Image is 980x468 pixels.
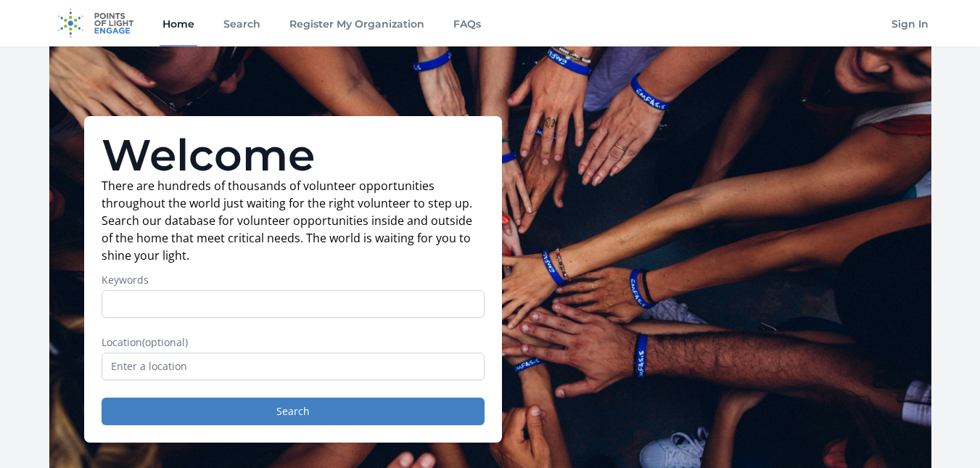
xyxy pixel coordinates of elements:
[102,398,485,425] button: Search
[102,177,485,264] p: There are hundreds of thousands of volunteer opportunities throughout the world just waiting for ...
[102,273,485,287] label: Keywords
[102,353,485,380] input: Enter a location
[102,134,485,177] h1: Welcome
[142,335,188,349] span: (optional)
[102,335,485,350] label: Location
